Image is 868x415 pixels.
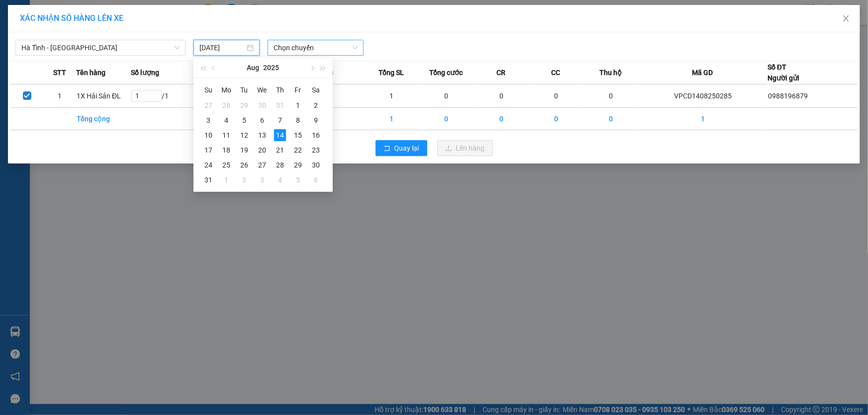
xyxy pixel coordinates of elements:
[768,92,808,100] span: 0988196879
[202,174,214,186] div: 31
[235,158,253,172] td: 2025-08-26
[274,144,286,156] div: 21
[217,113,235,128] td: 2025-08-04
[220,129,232,141] div: 11
[274,129,286,141] div: 14
[235,113,253,128] td: 2025-08-05
[238,129,250,141] div: 12
[76,67,105,78] span: Tên hàng
[256,159,268,171] div: 27
[199,128,217,143] td: 2025-08-10
[256,114,268,126] div: 6
[307,128,325,143] td: 2025-08-16
[235,143,253,158] td: 2025-08-19
[583,84,638,108] td: 0
[253,128,271,143] td: 2025-08-13
[76,84,131,108] td: 1X Hải Sản ĐL
[307,158,325,172] td: 2025-08-30
[310,159,322,171] div: 30
[310,174,322,186] div: 6
[256,174,268,186] div: 3
[832,5,860,33] button: Close
[271,143,289,158] td: 2025-08-21
[53,67,66,78] span: STT
[220,99,232,111] div: 28
[199,42,245,53] input: 14/08/2025
[76,108,131,130] td: Tổng cộng
[271,98,289,113] td: 2025-07-31
[274,159,286,171] div: 28
[238,144,250,156] div: 19
[271,128,289,143] td: 2025-08-14
[202,99,214,111] div: 27
[238,159,250,171] div: 26
[529,84,583,108] td: 0
[235,82,253,98] th: Tu
[238,114,250,126] div: 5
[202,114,214,126] div: 3
[263,58,279,78] button: 2025
[43,84,76,108] td: 1
[638,108,768,130] td: 1
[131,67,159,78] span: Số lượng
[379,67,404,78] span: Tổng SL
[307,98,325,113] td: 2025-08-02
[842,14,850,22] span: close
[253,172,271,187] td: 2025-09-03
[217,128,235,143] td: 2025-08-11
[217,143,235,158] td: 2025-08-18
[253,82,271,98] th: We
[256,99,268,111] div: 30
[217,98,235,113] td: 2025-07-28
[292,144,304,156] div: 22
[217,158,235,172] td: 2025-08-25
[496,67,505,78] span: CR
[692,67,713,78] span: Mã GD
[274,174,286,186] div: 4
[376,140,427,156] button: rollbackQuay lại
[202,144,214,156] div: 17
[529,108,583,130] td: 0
[21,40,180,55] span: Hà Tĩnh - Hà Nội
[307,82,325,98] th: Sa
[256,144,268,156] div: 20
[271,113,289,128] td: 2025-08-07
[199,172,217,187] td: 2025-08-31
[419,84,474,108] td: 0
[217,82,235,98] th: Mo
[768,62,799,83] div: Số ĐT Người gửi
[271,172,289,187] td: 2025-09-04
[271,82,289,98] th: Th
[307,172,325,187] td: 2025-09-06
[238,99,250,111] div: 29
[274,40,358,55] span: Chọn chuyến
[384,145,390,153] span: rollback
[292,129,304,141] div: 15
[638,84,768,108] td: VPCD1408250285
[247,58,259,78] button: Aug
[307,113,325,128] td: 2025-08-09
[199,158,217,172] td: 2025-08-24
[551,67,560,78] span: CC
[253,98,271,113] td: 2025-07-30
[310,99,322,111] div: 2
[274,114,286,126] div: 7
[583,108,638,130] td: 0
[274,99,286,111] div: 31
[289,128,307,143] td: 2025-08-15
[202,159,214,171] div: 24
[599,67,622,78] span: Thu hộ
[474,84,529,108] td: 0
[419,108,474,130] td: 0
[220,174,232,186] div: 1
[217,172,235,187] td: 2025-09-01
[309,84,364,108] td: ---
[199,82,217,98] th: Su
[271,158,289,172] td: 2025-08-28
[199,113,217,128] td: 2025-08-03
[365,108,419,130] td: 1
[289,82,307,98] th: Fr
[289,113,307,128] td: 2025-08-08
[220,159,232,171] div: 25
[289,158,307,172] td: 2025-08-29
